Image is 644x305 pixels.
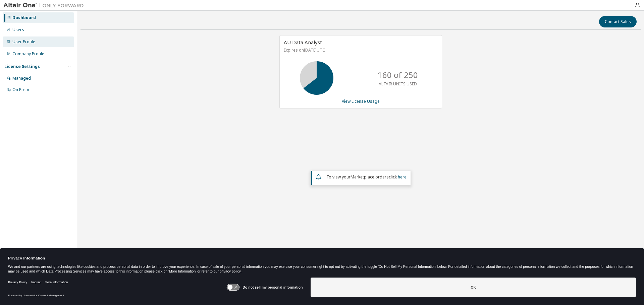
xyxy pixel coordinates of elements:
em: Marketplace orders [351,174,389,180]
span: To view your click [326,174,407,180]
div: Dashboard [12,15,36,20]
p: ALTAIR UNITS USED [379,81,417,87]
div: User Profile [12,39,35,45]
div: Users [12,27,24,32]
a: View License Usage [342,98,380,104]
div: License Settings [4,64,40,69]
span: AU Data Analyst [284,39,322,46]
p: 160 of 250 [378,69,418,81]
div: Company Profile [12,51,44,57]
div: On Prem [12,87,29,92]
img: Altair One [3,2,87,9]
p: Expires on [DATE] UTC [284,47,436,53]
button: Contact Sales [599,16,637,27]
div: Managed [12,76,31,81]
a: here [398,174,407,180]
